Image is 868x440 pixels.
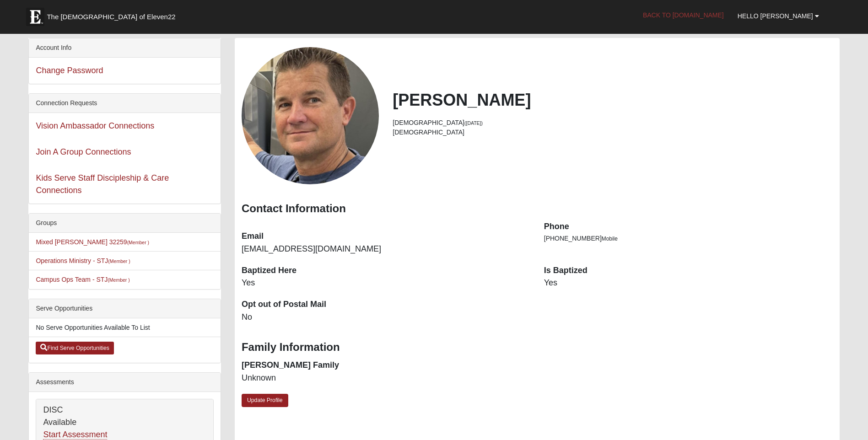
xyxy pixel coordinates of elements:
div: Account Info [29,38,221,58]
small: (Member ) [127,240,149,245]
a: Mixed [PERSON_NAME] 32259(Member ) [36,238,149,246]
a: Update Profile [242,394,288,407]
dt: Email [242,231,530,242]
li: [PHONE_NUMBER] [544,234,833,243]
small: ([DATE]) [464,120,483,126]
a: Kids Serve Staff Discipleship & Care Connections [36,173,169,195]
span: Mobile [602,236,618,242]
a: Operations Ministry - STJ(Member ) [36,257,130,264]
li: [DEMOGRAPHIC_DATA] [393,128,832,137]
a: Hello [PERSON_NAME] [731,5,826,27]
div: Connection Requests [29,94,221,113]
dt: Baptized Here [242,265,530,277]
a: The [DEMOGRAPHIC_DATA] of Eleven22 [22,3,205,26]
dd: No [242,311,530,323]
h3: Family Information [242,341,833,354]
dd: Unknown [242,372,530,384]
dd: [EMAIL_ADDRESS][DOMAIN_NAME] [242,243,530,255]
img: Eleven22 logo [26,8,44,26]
li: [DEMOGRAPHIC_DATA] [393,118,832,128]
a: Change Password [36,66,103,75]
dt: [PERSON_NAME] Family [242,360,530,371]
dt: Phone [544,221,833,233]
span: Hello [PERSON_NAME] [738,12,813,20]
dd: Yes [242,277,530,289]
div: Assessments [29,373,221,392]
h2: [PERSON_NAME] [393,90,832,110]
a: Back to [DOMAIN_NAME] [636,4,731,27]
a: Campus Ops Team - STJ(Member ) [36,276,129,283]
li: No Serve Opportunities Available To List [29,318,221,337]
dt: Is Baptized [544,265,833,277]
a: View Fullsize Photo [242,47,379,184]
small: (Member ) [108,258,130,264]
dd: Yes [544,277,833,289]
a: Find Serve Opportunities [36,342,114,354]
div: Groups [29,214,221,233]
span: The [DEMOGRAPHIC_DATA] of Eleven22 [47,12,175,21]
a: Vision Ambassador Connections [36,121,154,130]
a: Join A Group Connections [36,147,131,156]
div: Serve Opportunities [29,299,221,318]
h3: Contact Information [242,202,833,215]
dt: Opt out of Postal Mail [242,299,530,311]
a: Start Assessment [43,430,107,440]
small: (Member ) [108,277,129,283]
